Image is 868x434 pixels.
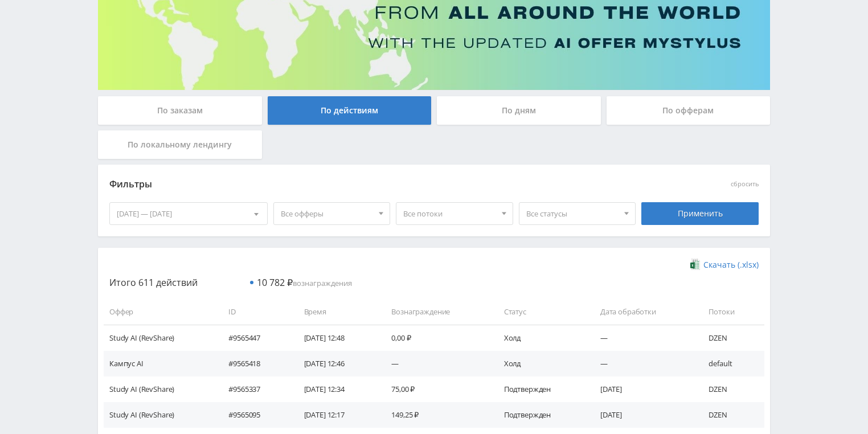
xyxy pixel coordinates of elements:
[268,96,432,125] div: По действиям
[589,299,698,325] td: Дата обработки
[293,351,380,376] td: [DATE] 12:46
[217,299,292,325] td: ID
[293,299,380,325] td: Время
[380,351,492,376] td: —
[257,276,293,289] span: 10 782 ₽
[493,351,589,376] td: Холд
[697,376,764,402] td: DZEN
[380,325,492,350] td: 0,00 ₽
[109,176,595,193] div: Фильтры
[293,376,380,402] td: [DATE] 12:34
[690,259,700,270] img: xlsx
[589,325,698,350] td: —
[380,376,492,402] td: 75,00 ₽
[104,376,217,402] td: Study AI (RevShare)
[104,351,217,376] td: Кампус AI
[697,351,764,376] td: default
[104,299,217,325] td: Оффер
[98,96,262,125] div: По заказам
[217,376,292,402] td: #9565337
[104,402,217,428] td: Study AI (RevShare)
[607,96,771,125] div: По офферам
[493,299,589,325] td: Статус
[526,203,619,224] span: Все статусы
[697,325,764,350] td: DZEN
[380,402,492,428] td: 149,25 ₽
[493,325,589,350] td: Холд
[257,278,352,288] span: вознаграждения
[98,130,262,159] div: По локальному лендингу
[110,203,267,224] div: [DATE] — [DATE]
[589,376,698,402] td: [DATE]
[641,202,759,225] div: Применить
[703,260,759,269] span: Скачать (.xlsx)
[589,351,698,376] td: —
[697,299,764,325] td: Потоки
[589,402,698,428] td: [DATE]
[217,325,292,350] td: #9565447
[731,181,759,188] button: сбросить
[281,203,373,224] span: Все офферы
[104,325,217,350] td: Study AI (RevShare)
[109,276,198,289] span: Итого 611 действий
[293,325,380,350] td: [DATE] 12:48
[493,402,589,428] td: Подтвержден
[293,402,380,428] td: [DATE] 12:17
[217,351,292,376] td: #9565418
[493,376,589,402] td: Подтвержден
[380,299,492,325] td: Вознаграждение
[437,96,601,125] div: По дням
[403,203,496,224] span: Все потоки
[217,402,292,428] td: #9565095
[690,259,759,271] a: Скачать (.xlsx)
[697,402,764,428] td: DZEN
